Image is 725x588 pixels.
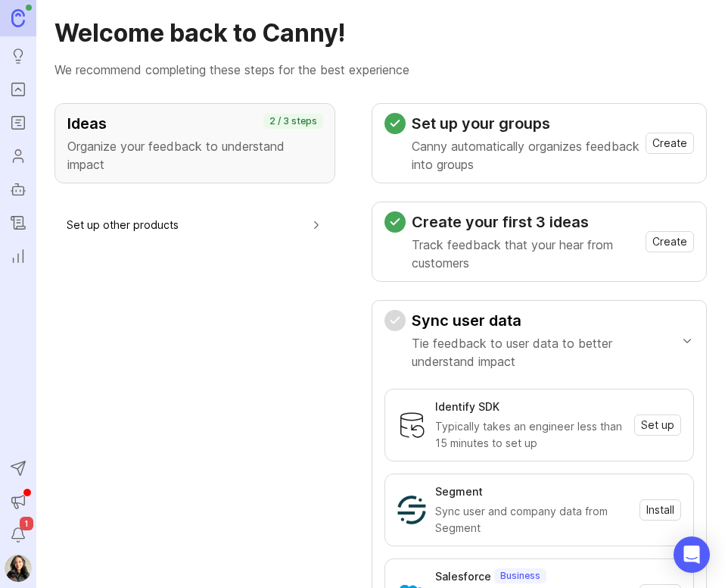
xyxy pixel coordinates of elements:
[5,488,32,515] button: Announcements
[412,310,668,331] h3: Sync user data
[646,133,694,154] button: Create
[5,42,32,70] a: Ideas
[435,483,483,500] div: Segment
[412,137,639,174] p: Canny automatically organizes feedback into groups
[384,301,694,380] button: Sync user dataTie feedback to user data to better understand impact
[435,399,499,415] div: Identify SDK
[652,136,687,151] span: Create
[412,236,639,272] p: Track feedback that your hear from customers
[634,414,681,436] button: Set up
[5,242,32,270] a: Reporting
[11,9,25,27] img: Canny Home
[5,555,32,582] img: Ysabelle Eugenio
[54,18,707,48] h1: Welcome back to Canny!
[20,517,33,530] span: 1
[5,209,32,236] a: Changelog
[412,334,668,371] p: Tie feedback to user data to better understand impact
[435,503,630,536] div: Sync user and company data from Segment
[500,570,540,582] p: Business
[412,113,639,134] h3: Set up your groups
[646,502,674,518] span: Install
[5,176,32,203] a: Autopilot
[652,234,687,249] span: Create
[5,76,32,103] a: Portal
[5,455,32,482] button: Send to Autopilot
[412,211,639,233] h3: Create your first 3 ideas
[674,536,710,573] div: Open Intercom Messenger
[397,411,426,439] img: Identify SDK
[54,103,335,183] button: IdeasOrganize your feedback to understand impact2 / 3 steps
[435,568,491,585] div: Salesforce
[639,499,681,521] button: Install
[269,115,317,127] p: 2 / 3 steps
[435,418,625,452] div: Typically takes an engineer less than 15 minutes to set up
[646,231,694,252] button: Create
[67,113,322,134] h3: Ideas
[5,142,32,170] a: Users
[54,61,707,79] p: We recommend completing these steps for the best experience
[5,521,32,549] button: Notifications
[67,137,322,174] p: Organize your feedback to understand impact
[397,496,426,524] img: Segment
[5,109,32,136] a: Roadmaps
[67,208,323,242] button: Set up other products
[641,418,674,433] span: Set up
